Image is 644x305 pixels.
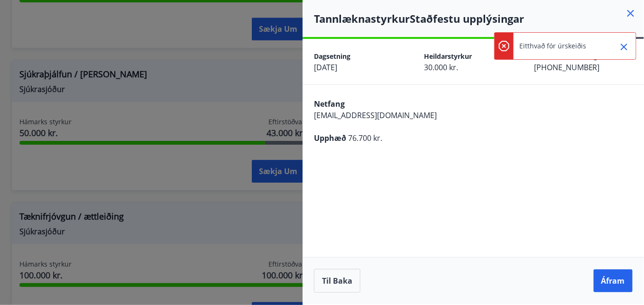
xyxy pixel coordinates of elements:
[594,269,633,292] button: Áfram
[424,62,458,73] span: 30.000 kr.
[314,11,644,26] h4: Tannlæknastyrkur Staðfestu upplýsingar
[534,62,600,73] span: [PHONE_NUMBER]
[348,133,382,143] span: 76.700 kr.
[314,52,350,61] span: Dagsetning
[314,133,346,143] span: Upphæð
[616,39,632,55] button: Close
[314,62,337,73] span: [DATE]
[314,110,437,120] span: [EMAIL_ADDRESS][DOMAIN_NAME]
[314,269,360,293] button: Til baka
[424,52,472,61] span: Heildarstyrkur
[314,99,345,109] span: Netfang
[519,41,586,51] p: Eitthvað fór úrskeiðis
